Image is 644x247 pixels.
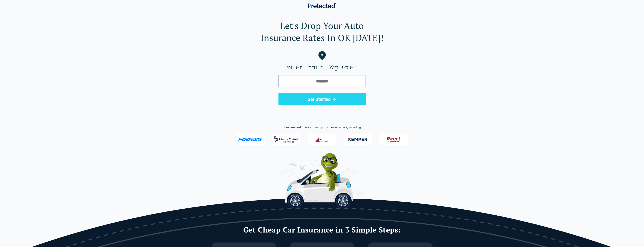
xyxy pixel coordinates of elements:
[6,125,638,130] p: Compare best quotes from top insurance carriers, including:
[238,138,263,141] img: Progressive
[278,93,366,105] button: Get Started
[313,135,331,144] img: The Hartford
[281,153,364,208] img: Perry the Turtle with car
[384,135,403,144] img: Direct General
[6,20,638,44] h1: Let's Drop Your Auto Insurance Rates In OK [DATE]!
[308,3,336,8] img: Pretected
[345,135,370,144] img: Kemper
[274,135,299,144] img: Liberty Mutual
[6,63,638,71] label: Enter Your Zip Code:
